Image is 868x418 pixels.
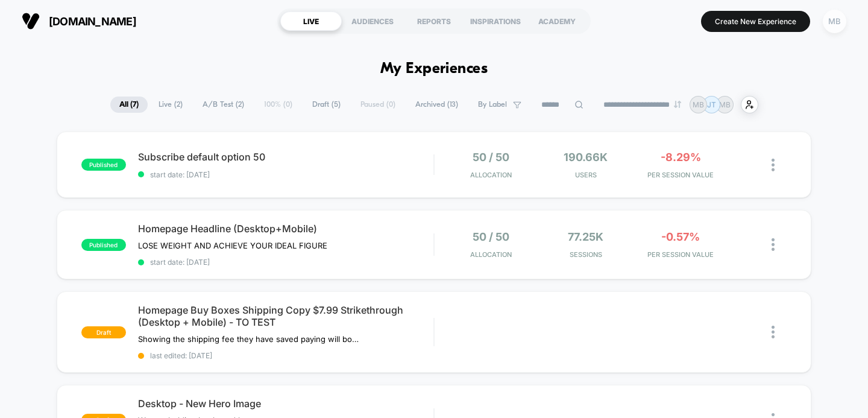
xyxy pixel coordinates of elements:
[473,151,509,163] span: 50 / 50
[473,230,509,243] span: 50 / 50
[18,11,140,31] button: [DOMAIN_NAME]
[819,9,850,34] button: MB
[49,15,136,28] span: [DOMAIN_NAME]
[138,151,434,163] span: Subscribe default option 50
[138,170,434,179] span: start date: [DATE]
[772,238,775,251] img: close
[465,11,526,31] div: INSPIRATIONS
[342,11,403,31] div: AUDIENCES
[138,351,434,360] span: last edited: [DATE]
[138,258,434,267] span: start date: [DATE]
[661,151,701,163] span: -8.29%
[406,97,467,113] span: Archived ( 13 )
[772,326,775,338] img: close
[470,250,512,259] span: Allocation
[823,10,846,33] div: MB
[22,12,40,30] img: Visually logo
[193,97,253,113] span: A/B Test ( 2 )
[661,230,700,243] span: -0.57%
[149,97,192,113] span: Live ( 2 )
[701,11,810,32] button: Create New Experience
[81,239,126,251] span: published
[280,11,342,31] div: LIVE
[526,11,588,31] div: ACADEMY
[693,100,704,109] p: MB
[541,250,630,259] span: Sessions
[138,304,434,328] span: Homepage Buy Boxes Shipping Copy $7.99 Strikethrough (Desktop + Mobile) - TO TEST
[707,100,716,109] p: JT
[637,171,725,179] span: PER SESSION VALUE
[478,100,507,109] span: By Label
[772,159,775,171] img: close
[303,97,350,113] span: Draft ( 5 )
[380,60,488,78] h1: My Experiences
[674,101,681,108] img: end
[568,230,603,243] span: 77.25k
[138,334,362,344] span: Showing the shipping fee they have saved paying will boost RPS
[719,100,731,109] p: MB
[81,159,126,171] span: published
[564,151,608,163] span: 190.66k
[403,11,465,31] div: REPORTS
[138,241,327,250] span: LOSE WEIGHT AND ACHIEVE YOUR IDEAL FIGURE
[138,397,434,410] span: Desktop - New Hero Image
[637,250,725,259] span: PER SESSION VALUE
[138,223,434,235] span: Homepage Headline (Desktop+Mobile)
[541,171,630,179] span: Users
[81,326,126,338] span: draft
[110,97,148,113] span: All ( 7 )
[470,171,512,179] span: Allocation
